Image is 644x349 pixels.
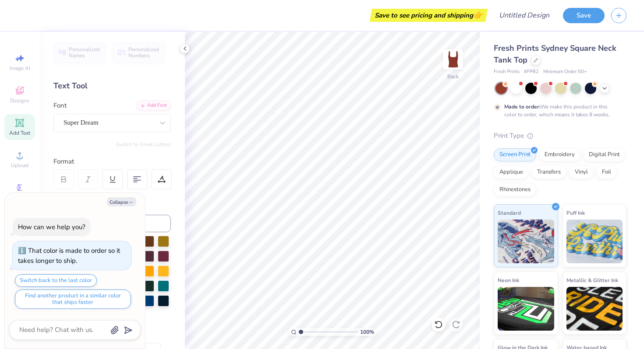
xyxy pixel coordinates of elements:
[504,103,541,110] strong: Made to order:
[498,287,554,331] img: Neon Ink
[494,43,616,65] span: Fresh Prints Sydney Square Neck Tank Top
[116,141,171,148] button: Switch to Greek Letters
[494,131,626,141] div: Print Type
[566,287,623,331] img: Metallic & Glitter Ink
[563,8,605,23] button: Save
[524,68,539,76] span: # FP82
[53,80,171,92] div: Text Tool
[569,166,594,179] div: Vinyl
[107,197,136,206] button: Collapse
[9,129,30,136] span: Add Text
[498,220,554,263] img: Standard
[11,162,28,169] span: Upload
[494,166,529,179] div: Applique
[360,328,374,336] span: 100 %
[494,183,536,196] div: Rhinestones
[531,166,566,179] div: Transfers
[473,10,483,20] span: 👉
[15,274,97,287] button: Switch back to the last color
[596,166,617,179] div: Foil
[136,101,171,111] div: Add Font
[566,276,618,285] span: Metallic & Glitter Ink
[539,148,580,161] div: Embroidery
[447,73,459,80] div: Back
[10,97,29,104] span: Designs
[18,223,85,231] div: How can we help you?
[372,9,485,22] div: Save to see pricing and shipping
[10,65,30,72] span: Image AI
[498,208,521,217] span: Standard
[566,208,585,217] span: Puff Ink
[492,7,556,24] input: Untitled Design
[128,46,159,59] span: Personalized Numbers
[53,157,172,167] div: Format
[18,246,120,265] div: That color is made to order so it takes longer to ship.
[444,51,462,68] img: Back
[494,68,520,76] span: Fresh Prints
[15,290,131,309] button: Find another product in a similar color that ships faster
[53,101,67,111] label: Font
[566,220,623,263] img: Puff Ink
[498,276,519,285] span: Neon Ink
[504,103,612,119] div: We make this product in this color to order, which means it takes 8 weeks.
[69,46,100,59] span: Personalized Names
[543,68,587,76] span: Minimum Order: 50 +
[494,148,536,161] div: Screen Print
[583,148,626,161] div: Digital Print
